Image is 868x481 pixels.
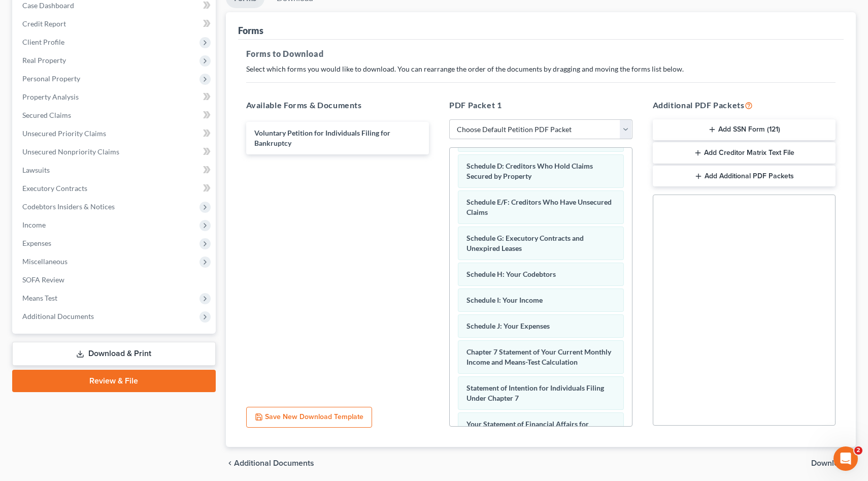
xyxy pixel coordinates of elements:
[246,64,836,74] p: Select which forms you would like to download. You can rearrange the order of the documents by dr...
[246,48,836,60] h5: Forms to Download
[22,294,57,302] span: Means Test
[246,407,372,428] button: Save New Download Template
[14,88,216,106] a: Property Analysis
[14,179,216,198] a: Executory Contracts
[14,161,216,179] a: Lawsuits
[466,296,543,304] span: Schedule I: Your Income
[14,271,216,289] a: SOFA Review
[811,459,856,467] button: Download chevron_right
[466,270,556,278] span: Schedule H: Your Codebtors
[22,220,46,229] span: Income
[22,312,94,320] span: Additional Documents
[234,459,314,467] span: Additional Documents
[226,459,234,467] i: chevron_left
[466,322,550,330] span: Schedule J: Your Expenses
[466,420,589,438] span: Your Statement of Financial Affairs for Individuals Filing for Bankruptcy
[22,92,79,101] span: Property Analysis
[22,257,68,266] span: Miscellaneous
[14,124,216,143] a: Unsecured Priority Claims
[22,1,74,10] span: Case Dashboard
[22,111,71,119] span: Secured Claims
[466,234,584,252] span: Schedule G: Executory Contracts and Unexpired Leases
[22,202,115,211] span: Codebtors Insiders & Notices
[466,162,593,180] span: Schedule D: Creditors Who Hold Claims Secured by Property
[22,19,66,28] span: Credit Report
[22,166,50,174] span: Lawsuits
[22,147,119,156] span: Unsecured Nonpriority Claims
[466,383,604,402] span: Statement of Intention for Individuals Filing Under Chapter 7
[811,459,848,467] span: Download
[238,24,263,37] div: Forms
[653,119,836,141] button: Add SSN Form (121)
[466,198,612,216] span: Schedule E/F: Creditors Who Have Unsecured Claims
[653,166,836,187] button: Add Additional PDF Packets
[653,142,836,164] button: Add Creditor Matrix Text File
[449,99,632,111] h5: PDF Packet 1
[833,446,858,471] iframe: Intercom live chat
[22,239,51,247] span: Expenses
[254,129,390,147] span: Voluntary Petition for Individuals Filing for Bankruptcy
[22,74,80,83] span: Personal Property
[246,99,429,111] h5: Available Forms & Documents
[854,446,862,455] span: 2
[22,129,106,138] span: Unsecured Priority Claims
[22,275,64,284] span: SOFA Review
[653,99,836,111] h5: Additional PDF Packets
[466,347,611,366] span: Chapter 7 Statement of Your Current Monthly Income and Means-Test Calculation
[14,15,216,33] a: Credit Report
[22,38,64,46] span: Client Profile
[12,370,216,392] a: Review & File
[12,342,216,366] a: Download & Print
[22,56,66,65] span: Real Property
[14,106,216,124] a: Secured Claims
[226,459,314,467] a: chevron_left Additional Documents
[22,184,87,193] span: Executory Contracts
[14,143,216,161] a: Unsecured Nonpriority Claims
